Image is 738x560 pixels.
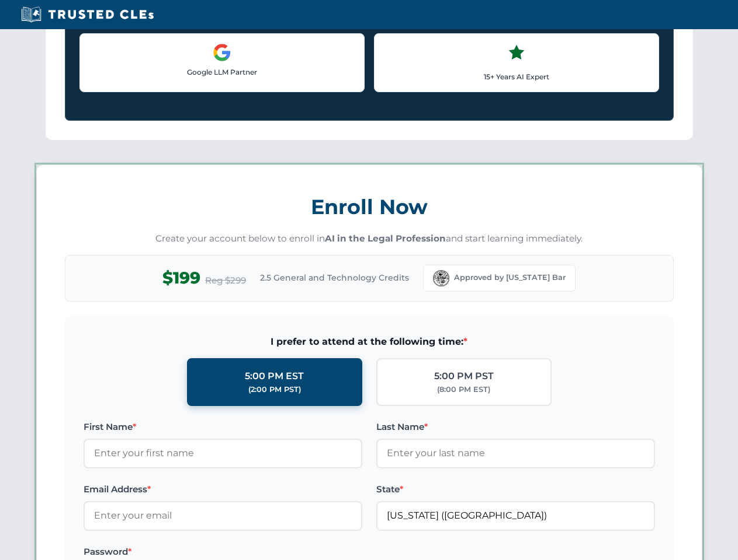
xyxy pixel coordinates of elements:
span: Approved by [US_STATE] Bar [454,272,566,283]
h3: Enroll Now [65,188,674,225]
label: Password [84,545,362,559]
p: 15+ Years AI Expert [384,71,649,82]
img: Florida Bar [433,270,449,286]
span: $199 [162,265,200,291]
label: Email Address [84,482,362,496]
img: Trusted CLEs [18,6,157,23]
label: State [376,482,655,496]
span: Reg $299 [205,274,246,288]
input: Florida (FL) [376,501,655,530]
label: Last Name [376,420,655,434]
div: 5:00 PM EST [245,369,304,384]
input: Enter your last name [376,439,655,468]
div: (8:00 PM EST) [437,384,490,395]
div: 5:00 PM PST [434,369,494,384]
input: Enter your email [84,501,362,530]
input: Enter your first name [84,439,362,468]
img: Google [213,43,231,62]
label: First Name [84,420,362,434]
strong: AI in the Legal Profession [325,233,446,244]
div: (2:00 PM PST) [248,384,301,395]
p: Google LLM Partner [89,66,355,78]
span: 2.5 General and Technology Credits [260,271,409,284]
p: Create your account below to enroll in and start learning immediately. [65,232,674,246]
span: I prefer to attend at the following time: [84,334,655,349]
